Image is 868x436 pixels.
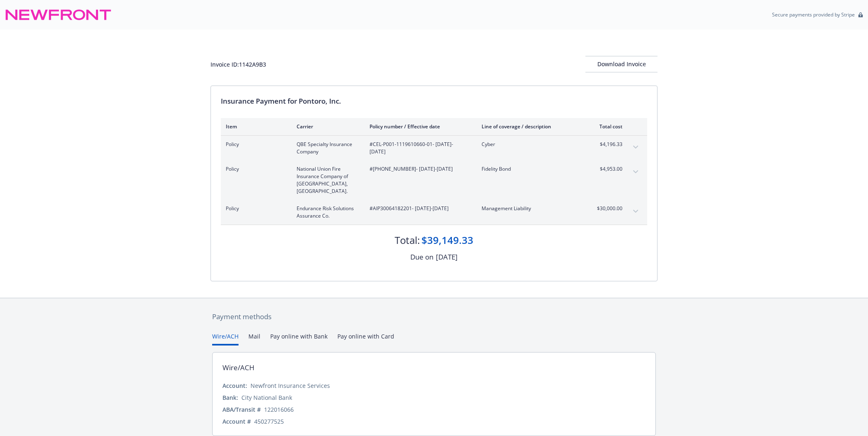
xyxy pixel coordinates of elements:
div: PolicyNational Union Fire Insurance Company of [GEOGRAPHIC_DATA], [GEOGRAPHIC_DATA].#[PHONE_NUMBE... [221,160,647,200]
button: expand content [629,165,642,179]
span: Policy [226,205,283,212]
span: QBE Specialty Insurance Company [297,141,356,155]
span: Cyber [482,141,578,148]
span: Management Liability [482,205,578,212]
div: City National Bank [241,393,292,402]
div: PolicyQBE Specialty Insurance Company#CEL-P001-1119610660-01- [DATE]-[DATE]Cyber$4,196.33expand c... [221,136,647,160]
div: Carrier [297,123,356,130]
div: 122016066 [264,405,294,414]
div: Payment methods [212,311,656,322]
span: Policy [226,165,283,173]
span: #CEL-P001-1119610660-01 - [DATE]-[DATE] [370,141,468,155]
span: Fidelity Bond [482,165,578,173]
span: Policy [226,141,283,148]
span: Endurance Risk Solutions Assurance Co. [297,205,356,220]
span: #AIP30064182201 - [DATE]-[DATE] [370,205,468,212]
button: Pay online with Card [337,332,394,346]
span: $4,953.00 [592,165,622,173]
div: Account: [222,381,247,390]
div: PolicyEndurance Risk Solutions Assurance Co.#AIP30064182201- [DATE]-[DATE]Management Liability$30... [221,200,647,225]
div: Item [226,123,283,130]
span: National Union Fire Insurance Company of [GEOGRAPHIC_DATA], [GEOGRAPHIC_DATA]. [297,165,356,195]
button: Wire/ACH [212,332,239,346]
div: Wire/ACH [222,362,255,373]
div: $39,149.33 [421,233,473,247]
button: expand content [629,205,642,218]
button: Pay online with Bank [270,332,328,346]
button: expand content [629,141,642,154]
p: Secure payments provided by Stripe [772,11,855,18]
div: Insurance Payment for Pontoro, Inc. [221,96,647,107]
div: Newfront Insurance Services [250,381,330,390]
div: Due on [410,252,433,262]
button: Download Invoice [585,56,657,72]
div: Policy number / Effective date [370,123,468,130]
span: #[PHONE_NUMBER] - [DATE]-[DATE] [370,165,468,173]
div: Bank: [222,393,238,402]
div: 450277525 [254,417,284,426]
div: Total cost [592,123,622,130]
div: Account # [222,417,251,426]
div: [DATE] [436,252,458,262]
div: Total: [395,233,420,247]
div: Line of coverage / description [482,123,578,130]
button: Mail [248,332,260,346]
span: $4,196.33 [592,141,622,148]
div: Invoice ID: 1142A9B3 [211,60,266,69]
span: $30,000.00 [592,205,622,212]
div: ABA/Transit # [222,405,261,414]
